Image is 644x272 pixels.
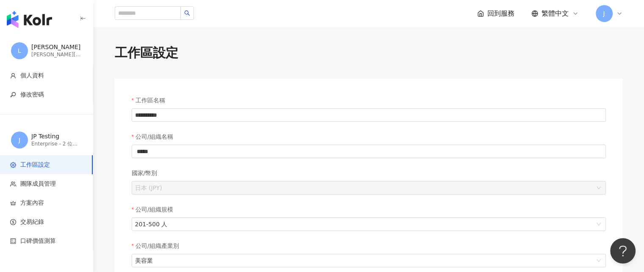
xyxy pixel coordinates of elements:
[487,9,514,18] span: 回到服務
[19,135,20,145] span: J
[20,237,56,245] span: 口碑價值測算
[542,9,569,18] span: 繁體中文
[20,91,44,99] span: 修改密碼
[135,218,603,231] span: 201-500 人
[20,71,44,80] span: 個人資料
[31,43,82,52] div: [PERSON_NAME]
[10,219,16,225] span: dollar
[132,96,171,105] label: 工作區名稱
[132,168,163,178] label: 國家/幣別
[20,199,44,207] span: 方案內容
[610,238,636,264] iframe: Help Scout Beacon - Open
[132,205,180,214] label: 公司/組織規模
[31,51,82,58] div: [PERSON_NAME][EMAIL_ADDRESS]
[135,181,603,194] span: 日本 (JPY)
[20,161,50,169] span: 工作區設定
[7,11,52,28] img: logo
[132,132,180,141] label: 公司/組織名稱
[132,241,185,250] label: 公司/組織產業別
[135,254,603,267] span: 美容業
[477,9,514,18] a: 回到服務
[115,44,623,62] div: 工作區設定
[18,46,21,55] span: L
[20,180,56,188] span: 團隊成員管理
[132,145,606,158] input: 公司/組織名稱
[10,92,16,98] span: key
[20,218,44,226] span: 交易紀錄
[132,108,606,122] input: 工作區名稱
[31,132,82,141] div: JP Testing
[603,9,605,18] span: J
[31,140,82,148] div: Enterprise - 2 位成員
[184,10,190,16] span: search
[10,73,16,79] span: user
[10,238,16,244] span: calculator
